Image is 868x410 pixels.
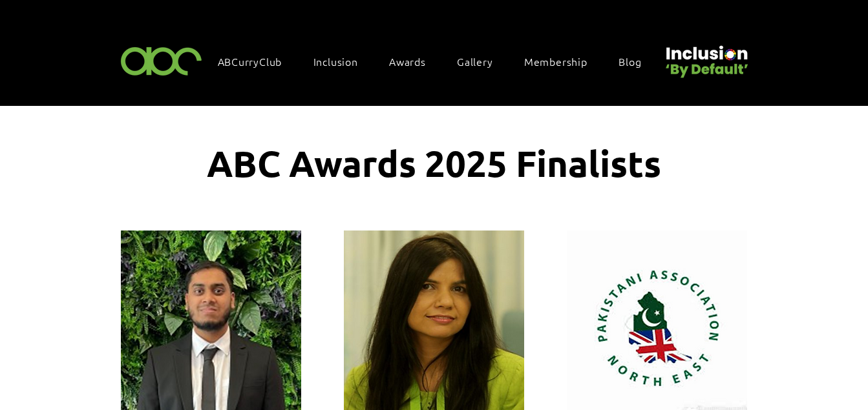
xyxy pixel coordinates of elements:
[518,48,607,75] a: Membership
[524,54,587,68] span: Membership
[218,54,282,68] span: ABCurryClub
[211,48,302,75] a: ABCurryClub
[457,54,493,68] span: Gallery
[389,54,426,68] span: Awards
[450,48,513,75] a: Gallery
[619,54,641,68] span: Blog
[313,54,358,68] span: Inclusion
[117,41,206,79] img: ABC-Logo-Blank-Background-01-01-2.png
[211,48,661,75] nav: Site
[207,140,661,185] span: ABC Awards 2025 Finalists
[612,48,661,75] a: Blog
[383,48,445,75] div: Awards
[661,35,750,79] img: Untitled design (22).png
[307,48,377,75] div: Inclusion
